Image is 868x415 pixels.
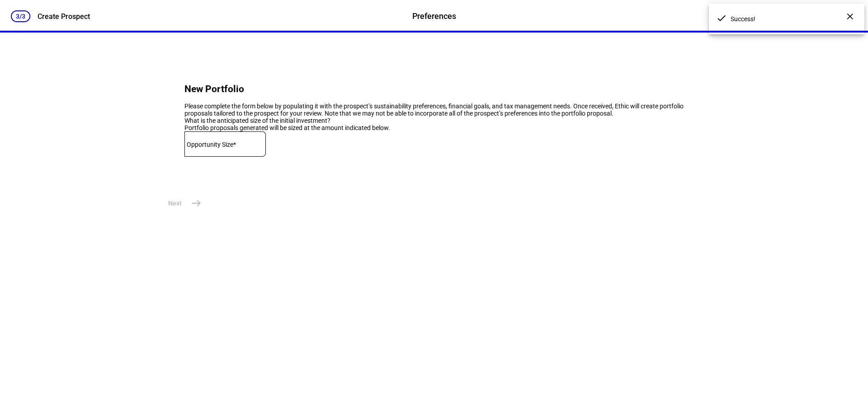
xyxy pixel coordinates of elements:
mat-icon: done [716,13,727,23]
div: Preferences [412,10,456,22]
div: Portfolio proposals generated will be sized at the amount indicated below. [184,124,684,131]
h2: New Portfolio [184,84,684,94]
div: Please complete the form below by populating it with the prospect’s sustainability preferences, f... [184,103,684,117]
div: 3/3 [11,10,30,22]
eth-stepper-button: Next [163,194,205,212]
div: What is the anticipated size of the initial investment? [184,117,684,124]
mat-label: Opportunity Size* [187,141,236,148]
span: Success! [731,15,852,23]
div: Create Prospect [38,12,90,21]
